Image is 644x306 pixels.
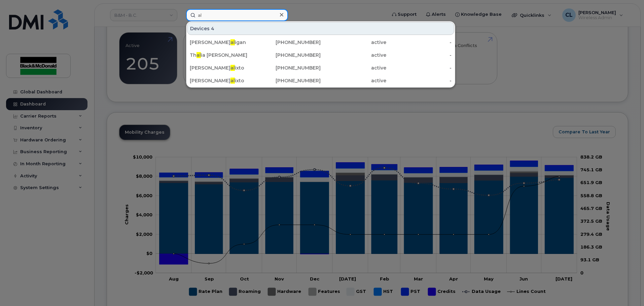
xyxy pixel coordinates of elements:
a: [PERSON_NAME]aligan[PHONE_NUMBER]active- [187,36,454,48]
div: active [321,52,386,58]
span: al [230,78,235,84]
div: active [321,64,386,71]
span: al [196,52,201,58]
span: al [230,39,235,45]
span: al [230,65,235,71]
div: - [386,39,452,46]
div: [PERSON_NAME] ixto [190,77,255,84]
div: - [386,64,452,71]
span: 4 [211,25,214,32]
div: [PHONE_NUMBER] [255,64,321,71]
div: [PHONE_NUMBER] [255,77,321,84]
input: Find something... [186,9,288,21]
div: - [386,77,452,84]
div: active [321,77,386,84]
div: [PHONE_NUMBER] [255,39,321,46]
div: Devices [187,22,454,35]
div: [PERSON_NAME] igan [190,39,255,46]
div: Th ia [PERSON_NAME] [190,52,255,58]
a: [PERSON_NAME]alixto[PHONE_NUMBER]active- [187,62,454,74]
div: active [321,39,386,46]
div: [PERSON_NAME] ixto [190,64,255,71]
div: - [386,52,452,58]
a: [PERSON_NAME]alixto[PHONE_NUMBER]active- [187,75,454,87]
a: Thalia [PERSON_NAME][PHONE_NUMBER]active- [187,49,454,61]
div: [PHONE_NUMBER] [255,52,321,58]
